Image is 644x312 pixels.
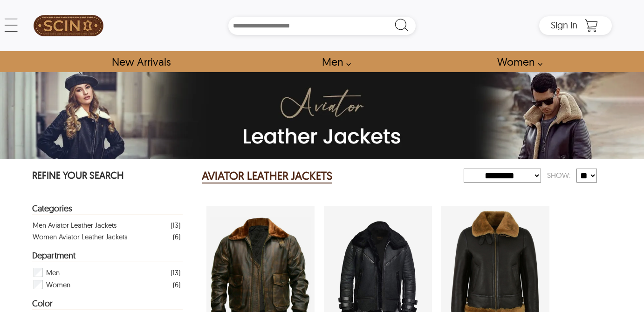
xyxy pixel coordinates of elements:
div: Filter Men Aviator Leather Jackets [33,266,180,278]
div: Show: [541,167,576,183]
a: Shop Women Leather Jackets [486,51,548,72]
a: Filter Men Aviator Leather Jackets [33,219,180,231]
a: shop men's leather jackets [311,51,356,72]
div: ( 13 ) [171,219,180,231]
a: Filter Women Aviator Leather Jackets [33,231,180,243]
a: Shop New Arrivals [101,51,181,72]
img: SCIN [34,5,103,47]
a: Shopping Cart [582,19,601,33]
div: Heading Filter Aviator Leather Jackets by Department [32,251,183,262]
h2: AVIATOR LEATHER JACKETS [202,169,332,183]
a: SCIN [32,5,104,47]
div: Aviator Leather Jackets 19 Results Found [202,167,453,185]
div: Men Aviator Leather Jackets [33,219,116,231]
span: Women [46,278,70,291]
span: Sign in [551,19,577,31]
div: Heading Filter Aviator Leather Jackets by Categories [32,204,183,215]
span: Men [46,266,60,278]
p: REFINE YOUR SEARCH [32,169,183,184]
div: ( 6 ) [173,279,180,291]
div: Women Aviator Leather Jackets [33,231,127,243]
div: ( 6 ) [173,231,180,243]
div: ( 13 ) [171,267,180,278]
div: Heading Filter Aviator Leather Jackets by Color [32,299,183,310]
div: Filter Women Aviator Leather Jackets [33,278,180,291]
a: Sign in [551,22,577,30]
